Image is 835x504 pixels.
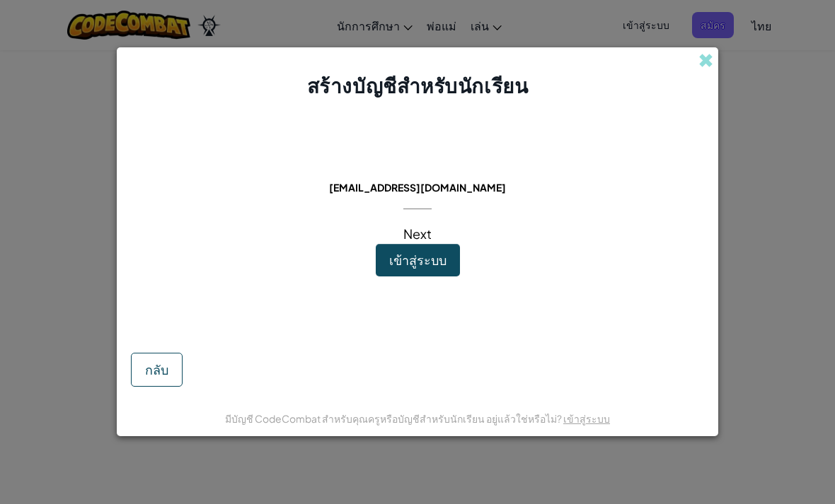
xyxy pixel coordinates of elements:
button: เข้าสู่ระบบ [376,244,460,276]
span: สร้างบัญชีสำหรับนักเรียน [307,73,529,98]
span: เข้าสู่ระบบ [389,252,447,268]
span: [EMAIL_ADDRESS][DOMAIN_NAME] [329,181,506,194]
button: กลับ [131,353,183,387]
span: มีบัญชี CodeCombat สำหรับคุณครูหรือบัญชีสำหรับนักเรียน อยู่แล้วใช่หรือไม่? [225,412,563,425]
span: อีเมลนี้ถูกใช้แล้วนะ : [359,161,476,177]
a: เข้าสู่ระบบ [563,412,610,425]
span: กลับ [145,361,168,377]
span: Next [403,225,432,242]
